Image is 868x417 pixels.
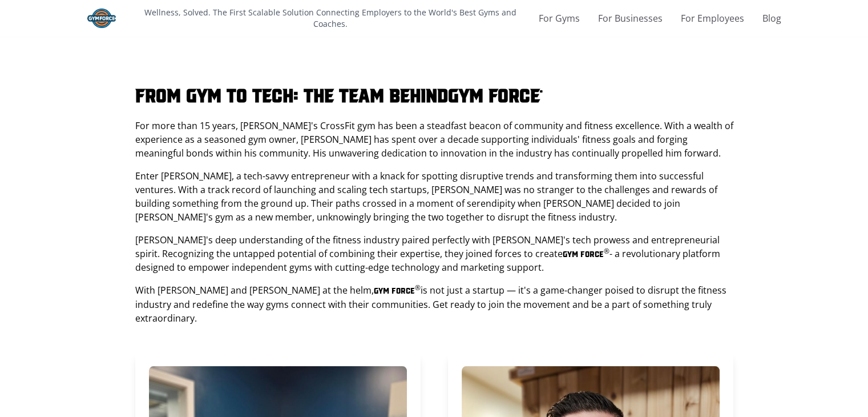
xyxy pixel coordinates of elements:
[135,283,733,324] p: With [PERSON_NAME] and [PERSON_NAME] at the helm, is not just a startup — it's a game-changer poi...
[374,286,415,295] span: Gym Force
[762,11,781,25] a: Blog
[135,82,733,105] h1: From Gym to Tech: The Team Behind
[135,233,733,274] p: [PERSON_NAME]'s deep understanding of the fitness industry paired perfectly with [PERSON_NAME]'s ...
[539,11,580,25] a: For Gyms
[604,246,609,256] span: ®
[87,9,116,28] img: Gym Force Logo
[598,11,663,25] a: For Businesses
[135,119,733,160] p: For more than 15 years, [PERSON_NAME]'s CrossFit gym has been a steadfast beacon of community and...
[540,89,543,95] span: ®
[448,83,540,104] span: Gym Force
[135,169,733,224] p: Enter [PERSON_NAME], a tech-savvy entrepreneur with a knack for spotting disruptive trends and tr...
[681,11,744,25] a: For Employees
[415,283,421,292] span: ®
[563,249,604,258] span: Gym Force
[127,7,534,30] p: Wellness, Solved. The First Scalable Solution Connecting Employers to the World's Best Gyms and C...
